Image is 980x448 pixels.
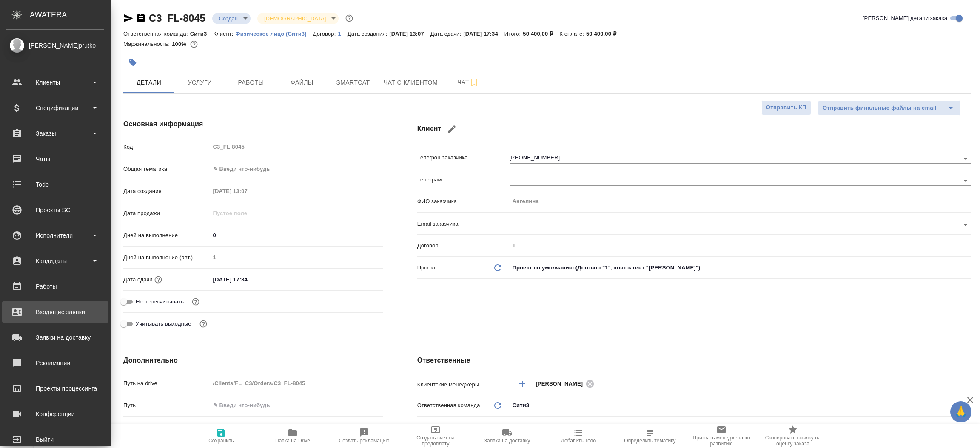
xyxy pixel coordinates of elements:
button: Доп статусы указывают на важность/срочность заказа [344,13,355,24]
span: Отправить финальные файлы на email [823,103,937,113]
p: Маржинальность: [123,41,172,47]
div: Проект по умолчанию (Договор "1", контрагент "[PERSON_NAME]") [510,261,971,275]
button: Заявка на доставку [471,424,543,448]
p: 1 [338,31,347,37]
div: Клиенты [6,76,104,89]
div: Создан [257,13,339,24]
p: К оплате: [559,31,586,37]
button: Папка на Drive [257,424,328,448]
p: Путь [123,401,210,410]
div: Исполнители [6,229,104,242]
div: ✎ Введи что-нибудь [213,165,373,173]
button: Создан [217,15,240,22]
p: Телефон заказчика [417,153,510,162]
input: Пустое поле [210,185,285,197]
div: Кандидаты [6,255,104,267]
div: ✎ Введи что-нибудь [213,423,373,432]
span: Файлы [282,77,322,88]
span: Призвать менеджера по развитию [691,435,752,447]
div: [PERSON_NAME]prutko [6,41,104,50]
div: Проекты SC [6,204,104,216]
a: Проекты процессинга [2,378,108,399]
button: Включи, если не хочешь, чтобы указанная дата сдачи изменилась после переставления заказа в 'Подтв... [190,296,201,307]
input: ✎ Введи что-нибудь [210,399,383,411]
span: Определить тематику [624,438,675,444]
p: Клиентские менеджеры [417,380,510,389]
p: [DATE] 17:34 [463,31,504,37]
input: ✎ Введи что-нибудь [210,273,285,286]
button: Open [960,219,971,231]
span: 🙏 [954,403,968,421]
div: Заявки на доставку [6,331,104,344]
button: Создать счет на предоплату [400,424,471,448]
p: ФИО заказчика [417,197,510,206]
button: 🙏 [950,401,971,422]
p: Дата создания: [348,31,389,37]
p: 50 400,00 ₽ [523,31,559,37]
div: Сити3 [510,398,971,413]
p: Направление услуг [123,423,210,432]
button: Open [960,153,971,164]
button: Добавить тэг [123,53,142,72]
div: Спецификации [6,102,104,114]
span: Создать рекламацию [339,438,390,444]
span: Услуги [179,77,220,88]
a: C3_FL-8045 [149,12,205,24]
button: Выбери, если сб и вс нужно считать рабочими днями для выполнения заказа. [198,318,209,329]
div: Проекты процессинга [6,382,104,395]
button: Отправить финальные файлы на email [818,100,941,116]
span: Детали [128,77,169,88]
h4: Клиент [417,119,971,139]
div: Todo [6,178,104,191]
button: 0.00 RUB; [188,39,199,50]
button: Призвать менеджера по развитию [686,424,757,448]
span: Чат [448,77,489,88]
p: [DATE] 13:07 [389,31,430,37]
button: Open [966,383,968,385]
span: Добавить Todo [561,438,596,444]
a: Работы [2,276,108,297]
a: Физическое лицо (Сити3) [236,30,313,37]
span: Учитывать выходные [136,320,191,328]
input: Пустое поле [210,141,383,153]
button: Скопировать ссылку на оценку заказа [757,424,829,448]
span: Папка на Drive [275,438,310,444]
p: Дата создания [123,187,210,196]
p: Договор: [313,31,338,37]
span: Отправить КП [766,103,806,113]
p: Путь на drive [123,379,210,388]
div: Чаты [6,153,104,165]
div: Работы [6,280,104,293]
button: Скопировать ссылку [136,13,146,23]
input: ✎ Введи что-нибудь [210,229,383,241]
div: Рекламации [6,357,104,369]
div: [PERSON_NAME] [536,378,597,389]
span: [PERSON_NAME] детали заказа [863,14,947,23]
a: Todo [2,174,108,195]
p: Email заказчика [417,220,510,228]
button: Скопировать ссылку для ЯМессенджера [123,13,134,23]
p: Физическое лицо (Сити3) [236,31,313,37]
input: Пустое поле [210,377,383,389]
h4: Основная информация [123,119,383,129]
div: ✎ Введи что-нибудь [210,420,383,435]
div: AWATERA [30,6,111,23]
p: Дата продажи [123,209,210,218]
input: Пустое поле [210,207,285,219]
p: Телеграм [417,176,510,184]
span: Скопировать ссылку на оценку заказа [762,435,823,447]
span: Чат с клиентом [384,77,438,88]
span: Не пересчитывать [136,298,184,306]
p: Клиент: [213,31,235,37]
button: Создать рекламацию [328,424,400,448]
p: Код [123,143,210,151]
p: Ответственная команда [417,401,480,410]
p: Договор [417,241,510,250]
p: Сити3 [190,31,214,37]
p: 50 400,00 ₽ [586,31,623,37]
span: Создать счет на предоплату [405,435,466,447]
span: [PERSON_NAME] [536,380,588,388]
div: Конференции [6,408,104,420]
div: split button [818,100,960,116]
p: Итого: [504,31,523,37]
